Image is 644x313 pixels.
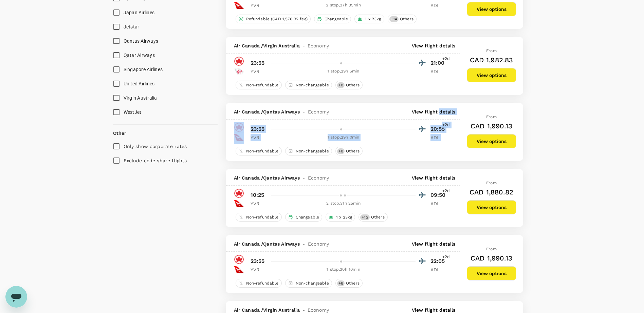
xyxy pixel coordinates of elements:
p: YVR [251,2,268,9]
span: WestJet [124,109,142,115]
span: Qantas Airways [124,38,159,44]
div: +8Others [335,147,363,155]
h6: CAD 1,880.82 [470,187,513,197]
p: View flight details [412,241,456,247]
p: 09:50 [430,191,447,199]
p: Other [113,130,127,137]
div: Non-refundable [236,147,282,155]
div: +14Others [388,15,417,23]
iframe: Button to launch messaging window [5,286,27,308]
span: + 14 [389,16,399,22]
div: Non-changeable [285,279,332,288]
p: ADL [430,266,447,273]
h6: CAD 1,990.13 [471,121,512,131]
span: - [300,174,308,181]
span: Economy [308,241,329,247]
span: United Airlines [124,81,155,86]
span: +2d [442,254,450,260]
span: Non-refundable [243,280,281,286]
div: Changeable [285,213,323,222]
p: ADL [430,134,447,141]
span: Non-changeable [293,82,332,88]
div: 2 stop , 31h 25min [272,200,416,207]
button: View options [467,200,516,214]
p: YVR [251,68,268,75]
div: Non-refundable [236,213,282,222]
div: 1 stop , 30h 10min [272,266,416,273]
p: 23:55 [251,125,265,133]
span: Air Canada / Virgin Australia [234,42,300,49]
button: View options [467,266,516,280]
span: Economy [308,174,329,181]
span: Non-changeable [293,148,332,154]
span: Changeable [322,16,351,22]
div: 1 stop , 29h 0min [272,134,416,141]
span: +2d [442,188,450,194]
span: + 8 [337,280,345,286]
div: Changeable [314,15,351,23]
span: Air Canada / Qantas Airways [234,241,300,247]
span: 1 x 23kg [333,214,355,220]
span: Economy [308,42,329,49]
span: + 8 [337,82,345,88]
button: View options [467,134,516,148]
p: YVR [251,266,268,273]
span: Non-refundable [243,148,281,154]
div: Non-changeable [285,81,332,89]
p: 10:25 [251,191,264,199]
span: Others [343,148,362,154]
span: Others [343,82,362,88]
span: - [300,241,308,247]
p: View flight details [412,42,456,49]
p: Exclude code share flights [124,157,187,164]
span: Others [397,16,416,22]
div: Non-changeable [285,147,332,155]
span: - [300,42,308,49]
div: Non-refundable [236,279,282,288]
img: AC [234,254,244,265]
img: VA [234,66,244,77]
span: - [300,108,308,115]
span: Non-refundable [243,214,281,220]
div: Non-refundable [236,81,282,89]
span: +2d [442,122,450,128]
span: Others [343,280,362,286]
span: Non-refundable [243,82,281,88]
div: +8Others [335,81,363,89]
img: QF [234,265,244,275]
p: 23:55 [251,257,265,265]
p: YVR [251,200,268,207]
div: 1 x 23kg [326,213,355,222]
div: 1 x 23kg [354,15,384,23]
span: Air Canada / Qantas Airways [234,108,300,115]
span: Japan Airlines [124,10,155,15]
img: QF [234,132,244,143]
span: Economy [308,108,329,115]
button: View options [467,2,516,16]
h6: CAD 1,990.13 [471,253,512,264]
h6: CAD 1,982.83 [470,55,513,65]
span: Refundable (CAD 1,576.92 fee) [243,16,310,22]
p: ADL [430,2,447,9]
p: ADL [430,68,447,75]
span: Non-changeable [293,280,332,286]
p: ADL [430,200,447,207]
span: +2d [442,56,450,62]
span: Jetstar [124,24,140,29]
span: From [486,181,497,185]
p: View flight details [412,108,456,115]
p: 21:00 [430,59,447,67]
span: From [486,48,497,53]
div: 1 stop , 29h 5min [272,68,416,75]
span: From [486,247,497,251]
span: Changeable [293,214,322,220]
img: AC [234,56,244,66]
p: Only show corporate rates [124,143,187,150]
div: +12Others [358,213,387,222]
span: Air Canada / Qantas Airways [234,174,300,181]
span: Singapore Airlines [124,67,163,72]
p: 23:55 [251,59,265,67]
span: + 8 [337,148,345,154]
span: From [486,114,497,119]
div: 2 stop , 27h 35min [272,2,416,9]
